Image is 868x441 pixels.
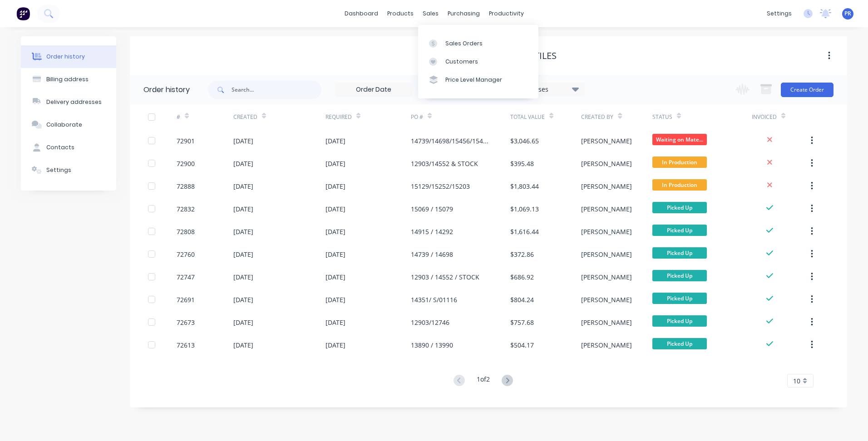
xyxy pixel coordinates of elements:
div: $395.48 [510,159,534,168]
div: $686.92 [510,272,534,282]
div: Sales Orders [445,39,483,48]
span: Picked Up [652,293,707,304]
div: [PERSON_NAME] [581,181,632,191]
div: 12903/12746 [411,318,449,327]
div: Total Value [510,113,545,121]
div: Settings [46,166,71,174]
div: Created By [581,113,613,121]
div: [DATE] [233,272,253,282]
div: [DATE] [233,181,253,191]
a: dashboard [340,7,383,20]
div: 72832 [177,204,195,214]
a: Customers [418,53,538,71]
div: [DATE] [233,340,253,350]
div: [DATE] [233,318,253,327]
button: Order history [21,45,116,68]
div: Created [233,113,257,121]
div: 72747 [177,272,195,282]
span: Picked Up [652,270,707,281]
div: [DATE] [325,318,345,327]
div: 14351/ S/01116 [411,295,457,304]
div: Status [652,104,752,129]
div: purchasing [443,7,484,20]
button: Contacts [21,136,116,159]
span: Picked Up [652,338,707,349]
div: 15129/15252/15203 [411,181,470,191]
div: 14739 / 14698 [411,250,453,259]
div: $372.86 [510,250,534,259]
div: Created By [581,104,652,129]
div: 14739/14698/15456/15409/14628/15314/STOCK [411,136,492,146]
div: [DATE] [325,340,345,350]
div: 72760 [177,250,195,259]
div: [DATE] [325,159,345,168]
div: $1,803.44 [510,181,539,191]
div: [DATE] [233,227,253,236]
span: 10 [793,376,800,386]
div: PO # [411,104,510,129]
div: [DATE] [325,272,345,282]
div: 72888 [177,181,195,191]
div: 72808 [177,227,195,236]
div: sales [418,7,443,20]
div: Billing address [46,75,89,83]
div: 14915 / 14292 [411,227,453,236]
div: $1,069.13 [510,204,539,214]
div: [PERSON_NAME] [581,272,632,282]
input: Order Date [335,83,412,97]
div: 72613 [177,340,195,350]
span: In Production [652,179,707,191]
div: [DATE] [233,295,253,304]
div: [DATE] [233,250,253,259]
div: [PERSON_NAME] [581,159,632,168]
div: Invoiced [752,104,809,129]
div: Contacts [46,143,74,152]
div: [PERSON_NAME] [581,250,632,259]
div: $1,616.44 [510,227,539,236]
span: PR [844,10,851,18]
div: Customers [445,58,478,66]
div: [DATE] [325,204,345,214]
div: 12903/14552 & STOCK [411,159,478,168]
button: Create Order [781,83,833,97]
div: [DATE] [325,136,345,146]
div: 15069 / 15079 [411,204,453,214]
a: Sales Orders [418,34,538,52]
div: Total Value [510,104,581,129]
div: 12903 / 14552 / STOCK [411,272,479,282]
div: Order history [46,53,85,61]
div: 72900 [177,159,195,168]
a: Price Level Manager [418,71,538,89]
div: 13890 / 13990 [411,340,453,350]
div: [PERSON_NAME] [581,204,632,214]
div: Delivery addresses [46,98,102,106]
div: 17 Statuses [508,84,584,94]
button: Billing address [21,68,116,91]
div: [DATE] [325,181,345,191]
div: $3,046.65 [510,136,539,146]
div: Collaborate [46,121,82,129]
div: [DATE] [325,250,345,259]
div: productivity [484,7,528,20]
img: Factory [16,7,30,20]
div: $504.17 [510,340,534,350]
span: Picked Up [652,315,707,327]
button: Settings [21,159,116,181]
div: [DATE] [233,159,253,168]
div: Invoiced [752,113,777,121]
div: [DATE] [233,136,253,146]
span: Picked Up [652,247,707,259]
div: [PERSON_NAME] [581,227,632,236]
div: 72901 [177,136,195,146]
div: Order history [143,84,190,95]
div: 72673 [177,318,195,327]
span: Waiting on Mate... [652,134,707,145]
div: settings [762,7,796,20]
div: Required [325,104,411,129]
span: Picked Up [652,225,707,236]
div: products [383,7,418,20]
div: PO # [411,113,423,121]
div: $804.24 [510,295,534,304]
button: Collaborate [21,113,116,136]
div: Created [233,104,325,129]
